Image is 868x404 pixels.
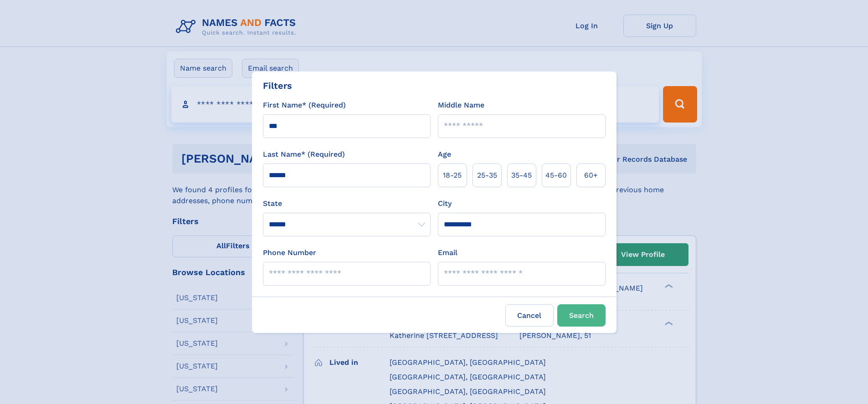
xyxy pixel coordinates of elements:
[505,304,554,327] label: Cancel
[511,170,532,181] span: 35‑45
[263,79,292,92] div: Filters
[263,198,431,209] label: State
[263,247,316,258] label: Phone Number
[438,247,457,258] label: Email
[477,170,497,181] span: 25‑35
[443,170,462,181] span: 18‑25
[438,149,451,160] label: Age
[557,304,606,327] button: Search
[584,170,598,181] span: 60+
[438,198,452,209] label: City
[438,100,484,111] label: Middle Name
[545,170,567,181] span: 45‑60
[263,149,345,160] label: Last Name* (Required)
[263,100,346,111] label: First Name* (Required)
